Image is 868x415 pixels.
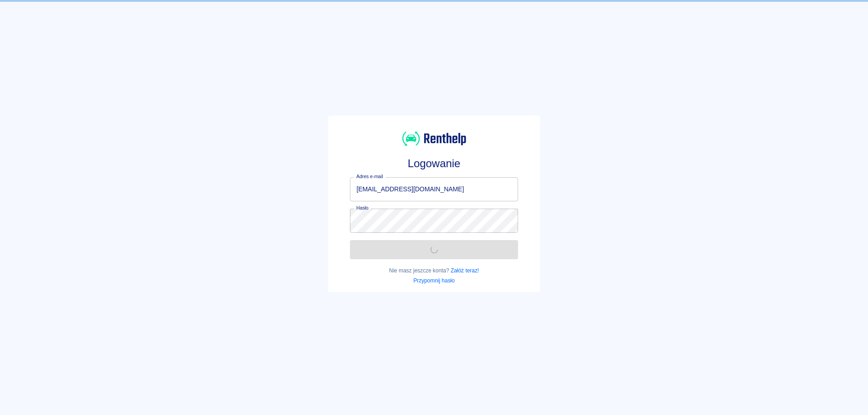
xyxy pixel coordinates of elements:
label: Adres e-mail [356,173,383,180]
h3: Logowanie [350,157,518,170]
a: Przypomnij hasło [413,277,455,284]
p: Nie masz jeszcze konta? [350,266,518,275]
label: Hasło [356,205,369,211]
img: Renthelp logo [402,130,466,147]
a: Załóż teraz! [451,267,479,274]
